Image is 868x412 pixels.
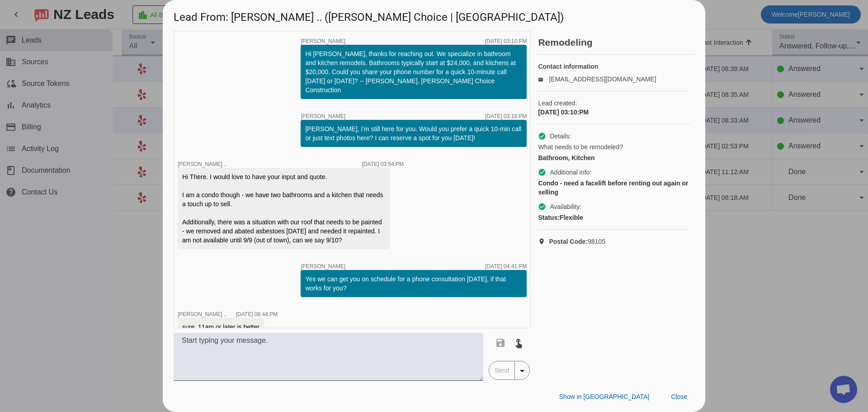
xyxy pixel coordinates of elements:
div: Yes we can get you on schedule for a phone consultation [DATE], if that works for you? [305,275,522,293]
span: Lead created: [538,99,691,108]
mat-icon: check_circle [538,132,546,140]
span: [PERSON_NAME] [301,114,345,119]
span: Additional info: [550,168,591,177]
div: Hi There. I would love to have your input and quote. I am a condo though - we have two bathrooms ... [182,172,386,245]
mat-icon: email [538,77,549,81]
div: [DATE] 03:10:PM [538,108,691,117]
span: Details: [550,132,571,141]
h2: Remodeling [538,38,694,47]
div: sure. 11am or later is better [182,322,259,331]
button: Show in [GEOGRAPHIC_DATA] [552,388,656,405]
div: [PERSON_NAME], I'm still here for you. Would you prefer a quick 10-min call or just text photos h... [305,124,522,142]
strong: Postal Code: [549,238,588,245]
mat-icon: check_circle [538,168,546,176]
span: 98105 [549,237,605,246]
mat-icon: location_on [538,238,549,245]
strong: Status: [538,214,559,221]
div: Flexible [538,213,691,222]
span: Close [671,393,687,400]
div: [DATE] 08:44:PM [236,312,278,317]
div: [DATE] 03:10:PM [485,38,527,44]
mat-icon: check_circle [538,203,546,211]
span: [PERSON_NAME] [301,264,345,269]
h4: Contact information [538,62,691,71]
mat-icon: touch_app [513,337,524,348]
span: Availability: [550,202,581,211]
a: [EMAIL_ADDRESS][DOMAIN_NAME] [549,76,656,83]
div: Bathroom, Kitchen [538,153,691,162]
div: Hi [PERSON_NAME], thanks for reaching out. We specialize in bathroom and kitchen remodels. Bathro... [305,49,522,95]
div: [DATE] 03:16:PM [485,114,527,119]
div: [DATE] 04:41:PM [485,264,527,269]
div: [DATE] 03:54:PM [362,161,404,167]
span: [PERSON_NAME] [301,38,345,44]
span: Show in [GEOGRAPHIC_DATA] [559,393,649,400]
div: Condo - need a facelift before renting out again or selling [538,179,691,197]
mat-icon: arrow_drop_down [517,365,528,376]
span: [PERSON_NAME] .. [178,311,227,317]
span: What needs to be remodeled? [538,142,623,152]
span: [PERSON_NAME] .. [178,161,227,167]
button: Close [664,388,694,405]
